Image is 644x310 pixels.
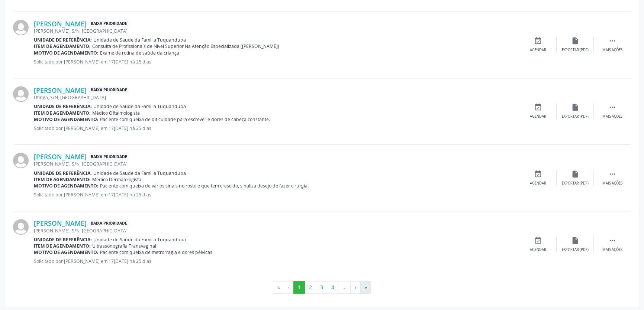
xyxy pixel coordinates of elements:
[534,103,542,111] i: event_available
[530,114,546,119] div: Agendar
[34,86,87,94] a: [PERSON_NAME]
[34,170,92,176] b: Unidade de referência:
[34,243,91,249] b: Item de agendamento:
[100,116,270,123] span: Paciente com queixa de dificuldade para escrever e dores de cabeça constante.
[608,103,616,111] i: 
[34,125,519,131] p: Solicitado por [PERSON_NAME] em 17[DATE] há 25 dias
[93,37,186,43] span: Unidade de Saude da Familia Tuquanduba
[34,59,519,65] p: Solicitado por [PERSON_NAME] em 17[DATE] há 25 dias
[534,236,542,245] i: event_available
[34,50,99,56] b: Motivo de agendamento:
[530,48,546,53] div: Agendar
[34,236,92,243] b: Unidade de referência:
[562,48,589,53] div: Exportar (PDF)
[602,181,622,186] div: Mais ações
[34,37,92,43] b: Unidade de referência:
[571,103,579,111] i: insert_drive_file
[34,219,87,227] a: [PERSON_NAME]
[608,170,616,178] i: 
[293,281,305,294] button: Go to page 1
[13,20,29,35] img: img
[89,20,129,28] span: Baixa Prioridade
[608,37,616,45] i: 
[89,87,129,94] span: Baixa Prioridade
[34,153,87,161] a: [PERSON_NAME]
[571,170,579,178] i: insert_drive_file
[316,281,327,294] button: Go to page 3
[34,161,519,167] div: [PERSON_NAME], S/N, [GEOGRAPHIC_DATA]
[34,228,519,234] div: [PERSON_NAME], S/N, [GEOGRAPHIC_DATA]
[34,176,91,183] b: Item de agendamento:
[34,103,92,110] b: Unidade de referência:
[34,43,91,49] b: Item de agendamento:
[534,37,542,45] i: event_available
[13,219,29,235] img: img
[534,170,542,178] i: event_available
[13,281,631,294] ul: Pagination
[93,236,186,243] span: Unidade de Saude da Familia Tuquanduba
[350,281,360,294] button: Go to next page
[360,281,371,294] button: Go to last page
[34,94,519,101] div: Utinga, S/N, [GEOGRAPHIC_DATA]
[530,181,546,186] div: Agendar
[571,236,579,245] i: insert_drive_file
[530,247,546,252] div: Agendar
[562,181,589,186] div: Exportar (PDF)
[34,258,519,264] p: Solicitado por [PERSON_NAME] em 17[DATE] há 25 dias
[13,153,29,168] img: img
[34,28,519,34] div: [PERSON_NAME], S/N, [GEOGRAPHIC_DATA]
[602,114,622,119] div: Mais ações
[34,249,99,255] b: Motivo de agendamento:
[89,219,129,227] span: Baixa Prioridade
[34,183,99,189] b: Motivo de agendamento:
[562,114,589,119] div: Exportar (PDF)
[34,110,91,116] b: Item de agendamento:
[100,249,212,255] span: Paciente com queixa de metrorragia e dores pélvicas
[562,247,589,252] div: Exportar (PDF)
[608,236,616,245] i: 
[100,183,309,189] span: Paciente com queixa de vários sinais no rosto e que tem crescido, sinaliza desejo de fazer cirurgia.
[34,192,519,198] p: Solicitado por [PERSON_NAME] em 17[DATE] há 25 dias
[92,176,141,183] span: Médico Dermatologista
[34,20,87,28] a: [PERSON_NAME]
[93,170,186,176] span: Unidade de Saude da Familia Tuquanduba
[89,153,129,161] span: Baixa Prioridade
[92,110,140,116] span: Médico Oftalmologista
[305,281,316,294] button: Go to page 2
[100,50,179,56] span: Exame de rotina de saúde da criança
[602,247,622,252] div: Mais ações
[92,243,156,249] span: Ultrassonografia Transvaginal
[602,48,622,53] div: Mais ações
[571,37,579,45] i: insert_drive_file
[13,86,29,102] img: img
[327,281,338,294] button: Go to page 4
[92,43,279,49] span: Consulta de Profissionais de Nivel Superior Na Atenção Especializada ([PERSON_NAME])
[93,103,186,110] span: Unidade de Saude da Familia Tuquanduba
[34,116,99,123] b: Motivo de agendamento:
